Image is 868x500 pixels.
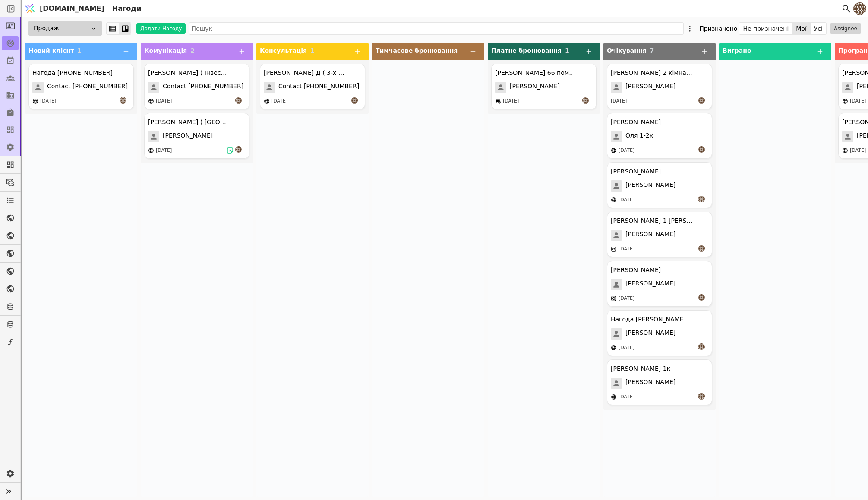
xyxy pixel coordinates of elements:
img: online-store.svg [148,98,154,104]
div: [DATE] [40,98,56,105]
span: Оля 1-2к [625,131,653,142]
a: Додати Нагоду [131,23,186,34]
span: 1 [565,47,569,54]
h2: Нагоди [109,3,142,14]
div: [PERSON_NAME]Оля 1-2к[DATE]an [607,113,712,159]
div: [DATE] [619,147,634,154]
div: [DATE] [156,98,172,105]
img: an [235,146,242,153]
div: [PERSON_NAME] ( [GEOGRAPHIC_DATA] )[PERSON_NAME][DATE]an [144,113,249,159]
img: online-store.svg [32,98,38,104]
div: Продаж [28,21,102,36]
div: [DATE] [850,98,866,105]
span: [PERSON_NAME] [625,230,675,241]
img: instagram.svg [611,295,617,301]
div: [DATE] [619,196,634,204]
div: [PERSON_NAME] [611,266,661,275]
div: [PERSON_NAME][PERSON_NAME][DATE]an [607,162,712,208]
span: [PERSON_NAME] [625,180,675,192]
div: [PERSON_NAME][PERSON_NAME][DATE]an [607,261,712,307]
img: an [698,97,705,104]
span: Консультація [260,47,307,54]
button: Додати Нагоду [136,23,186,34]
button: Усі [811,22,826,35]
img: online-store.svg [264,98,270,104]
img: an [235,97,242,104]
div: [DATE] [156,147,172,154]
img: an [698,393,705,400]
div: Нагода [PERSON_NAME][PERSON_NAME][DATE]an [607,310,712,356]
div: Призначено [699,22,737,35]
div: [PERSON_NAME] ( [GEOGRAPHIC_DATA] ) [148,118,230,127]
span: 1 [310,47,315,54]
img: an [698,146,705,153]
div: [PERSON_NAME] 2 кімнатна і одно [611,68,693,77]
input: Пошук [189,22,684,35]
div: Нагода [PHONE_NUMBER] [32,68,113,77]
img: online-store.svg [842,98,848,104]
img: online-store.svg [611,345,617,351]
span: Contact [PHONE_NUMBER] [163,82,243,93]
img: an [582,97,589,104]
div: [PERSON_NAME] 2 кімнатна і одно[PERSON_NAME][DATE]an [607,64,712,109]
a: [DOMAIN_NAME] [22,0,109,17]
span: [DOMAIN_NAME] [40,3,104,14]
img: online-store.svg [842,147,848,154]
img: an [351,97,358,104]
div: Нагода [PHONE_NUMBER]Contact [PHONE_NUMBER][DATE]an [28,64,134,109]
img: online-store.svg [148,147,154,154]
div: [DATE] [619,394,634,401]
img: Logo [23,0,36,17]
span: [PERSON_NAME] [625,378,675,389]
div: [PERSON_NAME] ( Інвестиція ) [148,68,230,77]
img: 4183bec8f641d0a1985368f79f6ed469 [853,2,866,15]
span: Contact [PHONE_NUMBER] [278,82,359,93]
span: [PERSON_NAME] [510,82,560,93]
span: 1 [77,47,82,54]
div: Нагода [PERSON_NAME] [611,315,686,324]
img: an [698,245,705,252]
img: an [698,343,705,350]
div: [DATE] [503,98,519,105]
span: Новий клієнт [28,47,74,54]
div: [PERSON_NAME] Д ( 3-х к ) [264,68,346,77]
span: Комунікація [144,47,187,54]
span: [PERSON_NAME] [163,131,213,142]
span: [PERSON_NAME] [625,328,675,340]
img: brick-mortar-store.svg [495,98,501,104]
div: [PERSON_NAME] [611,167,661,176]
img: an [698,294,705,301]
div: [PERSON_NAME] ( Інвестиція )Contact [PHONE_NUMBER][DATE]an [144,64,249,109]
span: Платне бронювання [491,47,562,54]
button: Не призначені [739,22,792,35]
button: Assignee [830,23,861,34]
img: instagram.svg [611,246,617,252]
div: [PERSON_NAME] 66 помешкання [PERSON_NAME][PERSON_NAME][DATE]an [491,64,597,109]
span: 7 [650,47,654,54]
img: an [120,97,126,104]
div: [DATE] [611,98,627,105]
div: [DATE] [271,98,287,105]
div: [PERSON_NAME] 1 [PERSON_NAME][PERSON_NAME][DATE]an [607,212,712,257]
span: Очікування [607,47,647,54]
div: [PERSON_NAME] 66 помешкання [PERSON_NAME] [495,68,577,77]
div: [PERSON_NAME] 1к[PERSON_NAME][DATE]an [607,359,712,405]
div: [DATE] [619,246,634,253]
button: Мої [792,22,811,35]
img: online-store.svg [611,394,617,400]
div: [PERSON_NAME] 1 [PERSON_NAME] [611,216,693,225]
div: [DATE] [619,344,634,352]
img: online-store.svg [611,147,617,154]
div: [PERSON_NAME] Д ( 3-х к )Contact [PHONE_NUMBER][DATE]an [260,64,365,109]
img: online-store.svg [611,197,617,203]
span: Тимчасове бронювання [376,47,458,54]
div: [PERSON_NAME] 1к [611,364,670,373]
div: [PERSON_NAME] [611,118,661,127]
span: Contact [PHONE_NUMBER] [47,82,128,93]
span: 2 [190,47,195,54]
div: [DATE] [850,147,866,154]
div: [DATE] [619,295,634,302]
span: [PERSON_NAME] [625,279,675,290]
img: an [698,196,705,202]
span: Виграно [723,47,751,54]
